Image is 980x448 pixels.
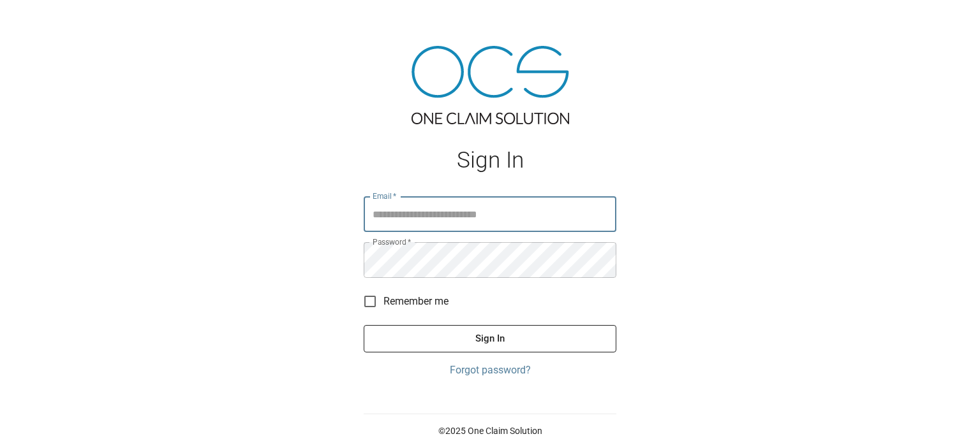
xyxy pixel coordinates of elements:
p: © 2025 One Claim Solution [364,424,616,437]
a: Forgot password? [364,363,616,378]
button: Sign In [364,325,616,352]
img: ocs-logo-tra.png [412,46,569,124]
img: ocs-logo-white-transparent.png [15,8,66,33]
h1: Sign In [364,147,616,173]
label: Email [373,191,397,201]
span: Remember me [383,294,449,309]
label: Password [373,236,411,247]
